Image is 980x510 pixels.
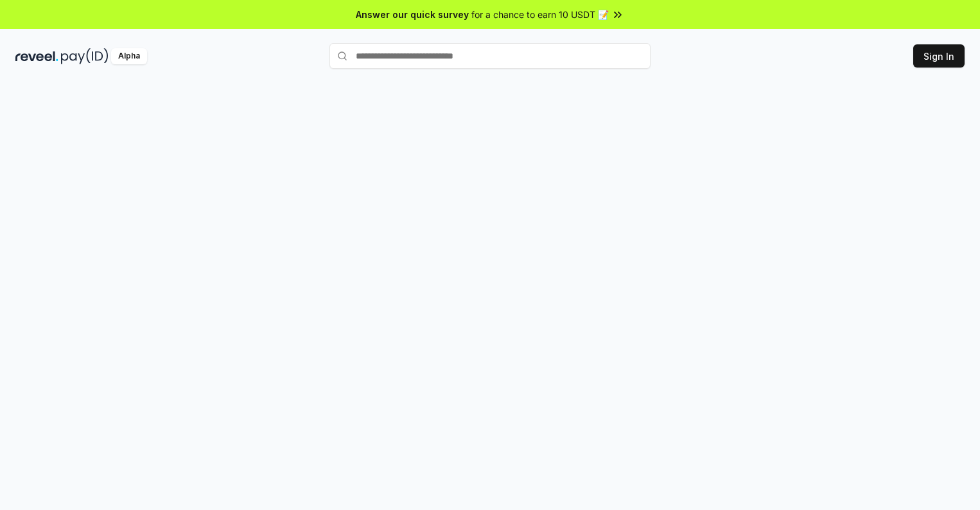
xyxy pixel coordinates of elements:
[913,44,965,68] button: Sign In
[15,48,58,64] img: reveel_dark
[61,48,109,64] img: pay_id
[356,8,469,21] span: Answer our quick survey
[471,8,609,21] span: for a chance to earn 10 USDT 📝
[111,48,147,64] div: Alpha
